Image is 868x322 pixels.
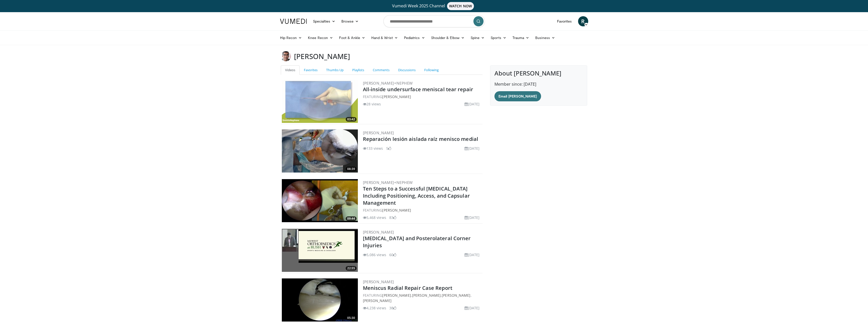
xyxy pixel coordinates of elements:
[363,185,470,206] a: Ten Steps to a Successful [MEDICAL_DATA] Including Positioning, Access, and Capsular Management
[382,293,411,298] a: [PERSON_NAME]
[363,180,413,185] a: [PERSON_NAME]+Nephew
[442,293,470,298] a: [PERSON_NAME]
[468,33,488,43] a: Spine
[346,266,357,271] span: 22:55
[346,117,357,122] span: 03:42
[447,2,474,10] span: WATCH NOW
[363,86,473,93] a: All-inside undersurface meniscal tear repair
[282,129,358,173] a: 08:39
[383,15,485,27] input: Search topics, interventions
[282,179,358,222] img: 2e9f495f-3407-450b-907a-1621d4a8ce61.300x170_q85_crop-smart_upscale.jpg
[382,208,411,213] a: [PERSON_NAME]
[294,51,350,61] h3: [PERSON_NAME]
[368,65,394,75] a: Comments
[282,229,358,272] a: 22:55
[412,293,441,298] a: [PERSON_NAME]
[282,80,358,123] img: 02c34c8e-0ce7-40b9-85e3-cdd59c0970f9.300x170_q85_crop-smart_upscale.jpg
[389,215,396,220] li: 83
[386,146,391,151] li: 5
[363,101,381,107] li: 28 views
[338,16,362,26] a: Browse
[428,33,468,43] a: Shoulder & Elbow
[465,252,479,257] li: [DATE]
[363,252,386,257] li: 5,086 views
[346,216,357,221] span: 09:44
[277,33,305,43] a: Hip Recon
[363,279,394,284] a: [PERSON_NAME]
[282,129,358,173] img: eb06201f-40c1-49a2-bae5-6f5bd9b319dd.300x170_q85_crop-smart_upscale.jpg
[382,94,411,99] a: [PERSON_NAME]
[363,130,394,135] a: [PERSON_NAME]
[281,65,300,75] a: Videos
[363,235,471,249] a: [MEDICAL_DATA] and Posterolateral Corner Injuries
[554,16,575,26] a: Favorites
[282,229,358,272] img: 1d4c78a4-8cd9-4095-b4e9-2849d4cdc18c.300x170_q85_crop-smart_upscale.jpg
[401,33,428,43] a: Pediatrics
[363,298,392,303] a: [PERSON_NAME]
[363,215,386,220] li: 5,468 views
[509,33,532,43] a: Trauma
[494,70,583,77] h4: About [PERSON_NAME]
[282,278,358,321] img: 7d113f66-a1be-4fc0-b19c-24de89f905cd.300x170_q85_crop-smart_upscale.jpg
[282,179,358,222] a: 09:44
[465,305,479,311] li: [DATE]
[305,33,336,43] a: Knee Recon
[420,65,443,75] a: Following
[282,80,358,123] a: 03:42
[368,33,401,43] a: Hand & Wrist
[300,65,322,75] a: Favorites
[488,33,509,43] a: Sports
[363,136,478,142] a: Reparación lesión aislada raíz menisco medial
[532,33,558,43] a: Business
[363,293,482,303] div: FEATURING , , ,
[346,316,357,320] span: 05:30
[363,81,413,86] a: [PERSON_NAME]+Nephew
[465,146,479,151] li: [DATE]
[346,167,357,171] span: 08:39
[465,215,479,220] li: [DATE]
[494,91,541,101] a: Email [PERSON_NAME]
[282,278,358,321] a: 05:30
[578,16,588,26] a: R
[494,81,583,87] p: Member since: [DATE]
[281,2,587,10] a: Vumedi Week 2025 ChannelWATCH NOW
[363,94,482,99] div: FEATURING
[363,230,394,235] a: [PERSON_NAME]
[389,305,396,311] li: 38
[394,65,420,75] a: Discussions
[310,16,339,26] a: Specialties
[363,207,482,213] div: FEATURING
[465,101,479,107] li: [DATE]
[280,19,307,24] img: VuMedi Logo
[363,285,452,291] a: Meniscus Radial Repair Case Report
[363,146,383,151] li: 133 views
[322,65,348,75] a: Thumbs Up
[363,305,386,311] li: 4,238 views
[348,65,368,75] a: Playlists
[389,252,396,257] li: 60
[281,51,291,61] img: Avatar
[336,33,368,43] a: Foot & Ankle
